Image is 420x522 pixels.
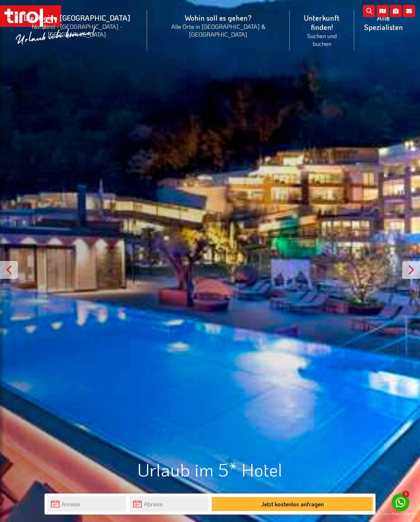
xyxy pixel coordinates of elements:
[402,491,409,498] span: 1
[16,22,138,38] small: Nordtirol - [GEOGRAPHIC_DATA] - [GEOGRAPHIC_DATA]
[147,5,290,46] a: Wohin soll es gehen?Alle Orte in [GEOGRAPHIC_DATA] & [GEOGRAPHIC_DATA]
[290,5,354,55] a: Unterkunft finden!Suchen und buchen
[130,496,208,512] input: Abreise
[156,22,282,38] small: Alle Orte in [GEOGRAPHIC_DATA] & [GEOGRAPHIC_DATA]
[390,5,402,17] i: Fotogalerie
[377,5,389,17] i: Karte öffnen
[44,460,376,479] h1: Urlaub im 5* Hotel
[403,5,415,17] i: Kontakt
[298,32,345,47] small: Suchen und buchen
[392,494,409,511] a: 1
[7,5,147,46] a: Die Region [GEOGRAPHIC_DATA]Nordtirol - [GEOGRAPHIC_DATA] - [GEOGRAPHIC_DATA]
[47,496,126,512] input: Anreise
[354,5,413,40] a: Alle Spezialisten
[212,497,373,511] button: Jetzt kostenlos anfragen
